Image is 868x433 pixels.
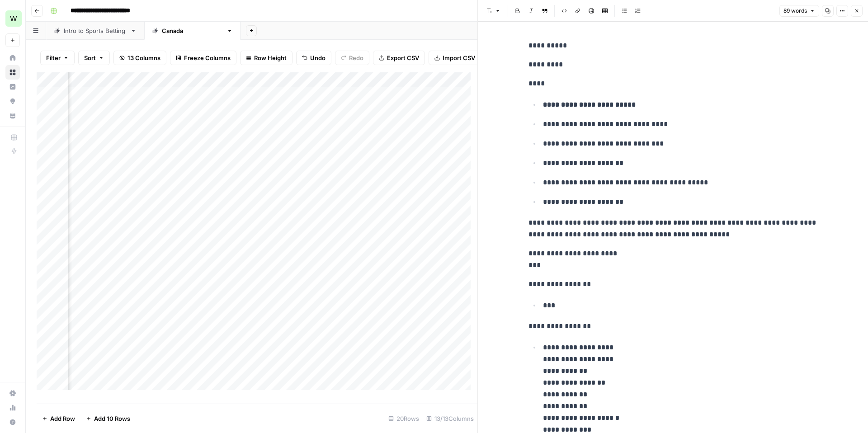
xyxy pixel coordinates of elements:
a: Your Data [5,108,20,123]
a: Insights [5,80,20,94]
span: 89 words [783,7,807,15]
a: Browse [5,65,20,80]
button: Import CSV [429,51,481,65]
button: Row Height [240,51,292,65]
span: Redo [349,53,363,62]
span: Add 10 Rows [94,414,130,423]
a: Settings [5,386,20,400]
div: [GEOGRAPHIC_DATA] [162,26,223,35]
span: Freeze Columns [184,53,231,62]
button: Workspace: Workspace1 [5,7,20,30]
a: [GEOGRAPHIC_DATA] [144,22,241,40]
button: Filter [40,51,75,65]
button: Freeze Columns [170,51,236,65]
span: W [10,13,17,24]
span: Add Row [50,414,75,423]
button: Redo [335,51,369,65]
div: Intro to Sports Betting [64,26,127,35]
button: 89 words [779,5,819,17]
span: Undo [310,53,325,62]
a: Opportunities [5,94,20,108]
button: Help + Support [5,415,20,429]
span: Import CSV [443,53,475,62]
span: 13 Columns [127,53,160,62]
span: Export CSV [387,53,419,62]
a: Intro to Sports Betting [46,22,144,40]
button: Add 10 Rows [80,411,136,426]
button: 13 Columns [113,51,166,65]
span: Sort [84,53,96,62]
button: Add Row [37,411,80,426]
button: Sort [78,51,110,65]
button: Export CSV [373,51,425,65]
span: Filter [46,53,61,62]
span: Row Height [254,53,287,62]
a: Home [5,51,20,65]
button: Undo [296,51,331,65]
div: 20 Rows [385,411,423,426]
a: Usage [5,400,20,415]
div: 13/13 Columns [423,411,477,426]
